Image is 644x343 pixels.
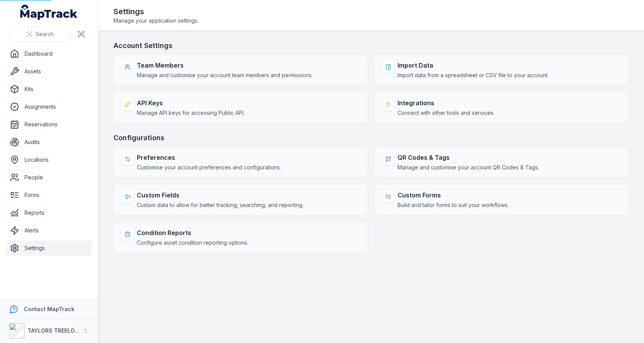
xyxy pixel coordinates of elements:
[6,240,92,256] a: Settings
[398,164,539,171] span: Manage and customise your account QR Codes & Tags.
[6,170,92,185] a: People
[24,306,74,312] strong: Contact MapTrack
[398,109,495,117] span: Connect with other tools and services.
[20,5,78,20] a: MapTrack
[113,6,199,17] h2: Settings
[28,327,92,334] strong: TAYLORS TREELOPPING
[137,164,281,171] span: Customise your account preferences and configurations.
[137,191,304,200] strong: Custom Fields
[6,81,92,97] a: Kits
[36,30,54,38] span: Search
[113,133,629,143] h3: Configurations
[113,146,368,178] a: PreferencesCustomise your account preferences and configurations.
[6,117,92,132] a: Reservations
[9,27,71,41] button: Search
[374,184,629,215] a: Custom FormsBuild and tailor forms to suit your workflows.
[113,222,368,253] a: Condition ReportsConfigure asset condition reporting options.
[113,92,368,123] a: API KeysManage API keys for accessing Public API.
[374,92,629,123] a: IntegrationsConnect with other tools and services.
[137,239,248,247] span: Configure asset condition reporting options.
[6,46,92,61] a: Dashboard
[137,98,245,108] strong: API Keys
[137,201,304,209] span: Custom data to allow for better tracking, searching, and reporting.
[6,134,92,150] a: Audits
[113,17,199,25] span: Manage your application settings.
[6,205,92,220] a: Reports
[374,54,629,86] a: Import DataImport data from a spreadsheet or CSV file to your account.
[398,191,509,200] strong: Custom Forms
[6,64,92,79] a: Assets
[113,40,629,51] h3: Account Settings
[398,98,495,108] strong: Integrations
[398,201,509,209] span: Build and tailor forms to suit your workflows.
[398,71,549,79] span: Import data from a spreadsheet or CSV file to your account.
[137,228,248,237] strong: Condition Reports
[6,152,92,167] a: Locations
[374,146,629,178] a: QR Codes & TagsManage and customise your account QR Codes & Tags.
[137,153,281,162] strong: Preferences
[6,99,92,114] a: Assignments
[137,109,245,117] span: Manage API keys for accessing Public API.
[6,187,92,203] a: Forms
[398,153,539,162] strong: QR Codes & Tags
[137,71,313,79] span: Manage and customise your account team members and permissions.
[113,184,368,215] a: Custom FieldsCustom data to allow for better tracking, searching, and reporting.
[113,54,368,86] a: Team MembersManage and customise your account team members and permissions.
[398,61,549,70] strong: Import Data
[137,61,313,70] strong: Team Members
[6,223,92,238] a: Alerts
